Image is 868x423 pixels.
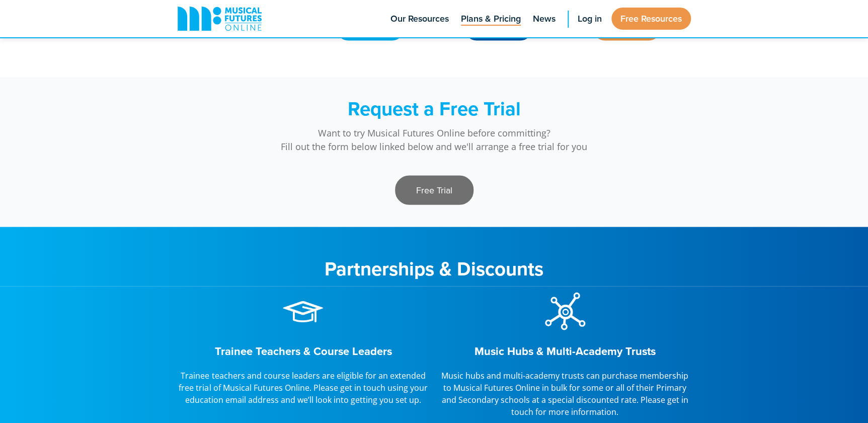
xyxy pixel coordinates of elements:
[439,370,691,418] p: Music hubs and multi-academy trusts can purchase membership to Musical Futures Online in bulk for...
[461,12,521,26] span: Plans & Pricing
[395,176,474,205] a: Free Trial
[238,120,630,154] p: Want to try Musical Futures Online before committing? Fill out the form below linked below and we...
[533,12,556,26] span: News
[390,12,449,26] span: Our Resources
[178,343,429,360] p: Trainee Teachers & Course Leaders
[178,370,429,406] p: Trainee teachers and course leaders are eligible for an extended free trial of Musical Futures On...
[283,292,323,332] img: Trainee Teachers
[545,292,585,332] img: Hubs
[238,97,630,120] h2: Request a Free Trial
[611,8,691,30] a: Free Resources
[325,255,543,283] strong: Partnerships & Discounts
[578,12,602,26] span: Log in
[439,343,691,360] p: Music Hubs & Multi-Academy Trusts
